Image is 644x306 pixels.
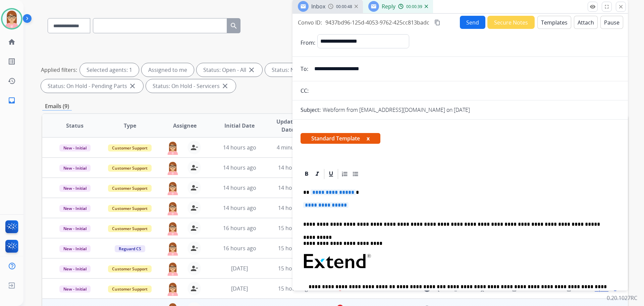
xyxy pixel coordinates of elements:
span: 9437bd96-125d-4053-9762-425cc813badc [325,19,429,26]
span: 14 hours ago [223,144,256,151]
img: avatar [2,9,21,28]
mat-icon: home [8,38,16,46]
mat-icon: search [230,22,238,30]
mat-icon: person_remove [190,264,198,272]
img: agent-avatar [166,221,179,235]
span: Updated Date [273,118,303,134]
mat-icon: close [248,66,256,74]
button: Templates [537,16,571,29]
span: 14 hours ago [223,204,256,212]
span: New - Initial [59,245,91,252]
span: New - Initial [59,225,91,232]
span: Standard Template [301,133,380,144]
span: New - Initial [59,286,91,293]
div: Selected agents: 1 [80,63,139,77]
span: New - Initial [59,185,91,192]
p: Subject: [301,106,321,114]
p: To: [301,65,308,73]
div: Status: On Hold - Servicers [146,79,236,93]
span: Inbox [311,3,325,10]
mat-icon: person_remove [190,164,198,172]
span: [DATE] [231,265,248,272]
p: CC: [301,87,309,95]
span: Status [66,122,84,130]
span: 14 hours ago [223,184,256,191]
span: 14 hours ago [278,164,311,171]
span: 14 hours ago [223,164,256,171]
div: Underline [326,169,336,179]
img: agent-avatar [166,161,179,175]
span: 16 hours ago [223,224,256,232]
span: Customer Support [108,144,152,151]
p: Applied filters: [41,66,77,74]
p: Emails (9) [42,102,72,111]
div: Bold [302,169,312,179]
mat-icon: close [128,82,137,90]
span: Customer Support [108,286,152,293]
button: Pause [600,16,623,29]
p: Webform from [EMAIL_ADDRESS][DOMAIN_NAME] on [DATE] [323,106,470,114]
span: New - Initial [59,144,91,151]
img: agent-avatar [166,262,179,276]
span: Customer Support [108,205,152,212]
mat-icon: history [8,77,16,85]
span: Assignee [173,122,197,130]
mat-icon: fullscreen [604,4,610,10]
div: Italic [312,169,322,179]
span: 15 hours ago [278,265,311,272]
mat-icon: person_remove [190,204,198,212]
span: 14 hours ago [278,184,311,191]
span: 16 hours ago [223,245,256,252]
span: New - Initial [59,205,91,212]
div: Status: New - Initial [265,63,336,77]
span: 15 hours ago [278,285,311,292]
span: Type [124,122,136,130]
button: Send [460,16,485,29]
div: Bullet List [351,169,361,179]
div: Assigned to me [142,63,194,77]
span: Reply [382,3,395,10]
span: 14 hours ago [278,204,311,212]
span: 00:00:39 [406,4,422,9]
span: [DATE] [231,285,248,292]
span: New - Initial [59,165,91,172]
img: agent-avatar [166,282,179,296]
p: From: [301,39,315,47]
p: 0.20.1027RC [607,294,637,302]
span: Initial Date [224,122,255,130]
div: Status: On Hold - Pending Parts [41,79,143,93]
p: Convo ID: [298,18,322,27]
span: Customer Support [108,225,152,232]
mat-icon: person_remove [190,184,198,192]
mat-icon: list_alt [8,57,16,65]
span: Customer Support [108,265,152,272]
span: 15 hours ago [278,245,311,252]
span: 4 minutes ago [277,144,313,151]
mat-icon: person_remove [190,244,198,252]
mat-icon: content_copy [434,19,440,26]
mat-icon: person_remove [190,224,198,232]
mat-icon: remove_red_eye [590,4,596,10]
span: 15 hours ago [278,224,311,232]
span: Reguard CS [115,245,145,252]
mat-icon: close [221,82,229,90]
img: agent-avatar [166,141,179,155]
span: 00:00:48 [336,4,352,9]
span: Customer Support [108,185,152,192]
mat-icon: close [618,4,624,10]
button: Attach [574,16,598,29]
span: Customer Support [108,165,152,172]
mat-icon: inbox [8,96,16,104]
mat-icon: person_remove [190,143,198,151]
span: New - Initial [59,265,91,272]
mat-icon: person_remove [190,285,198,293]
img: agent-avatar [166,242,179,256]
button: x [367,134,370,142]
img: agent-avatar [166,181,179,195]
img: agent-avatar [166,201,179,215]
div: Status: Open - All [197,63,262,77]
button: Secure Notes [487,16,535,29]
div: Ordered List [340,169,350,179]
